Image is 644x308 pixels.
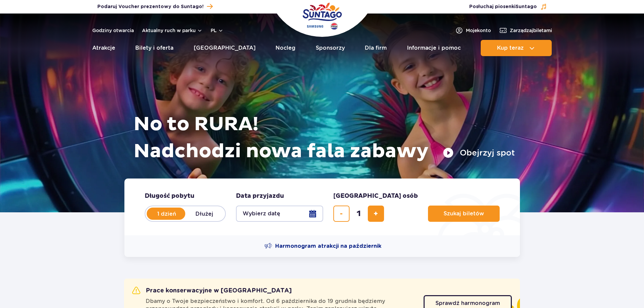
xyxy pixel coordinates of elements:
span: Moje konto [466,27,491,34]
button: Posłuchaj piosenkiSuntago [469,3,547,10]
a: [GEOGRAPHIC_DATA] [194,40,256,56]
label: Dłużej [185,207,224,221]
button: Wybierz datę [236,206,323,222]
a: Sponsorzy [316,40,345,56]
button: Szukaj biletów [428,206,500,222]
h1: No to RURA! Nadchodzi nowa fala zabawy [134,111,515,165]
button: Kup teraz [481,40,552,56]
button: dodaj bilet [368,206,384,222]
span: Szukaj biletów [444,211,484,217]
a: Zarządzajbiletami [499,26,552,34]
h2: Prace konserwacyjne w [GEOGRAPHIC_DATA] [132,287,292,295]
button: pl [211,27,223,34]
span: Suntago [516,4,537,9]
a: Harmonogram atrakcji na październik [264,242,381,250]
a: Bilety i oferta [135,40,173,56]
a: Mojekonto [455,26,491,34]
span: Kup teraz [497,45,524,51]
span: Data przyjazdu [236,192,284,200]
span: Harmonogram atrakcji na październik [275,242,381,250]
span: Posłuchaj piosenki [469,3,537,10]
span: [GEOGRAPHIC_DATA] osób [333,192,418,200]
input: liczba biletów [351,206,367,222]
span: Sprawdź harmonogram [435,301,500,306]
a: Dla firm [365,40,387,56]
button: Aktualny ruch w parku [142,28,202,33]
span: Zarządzaj biletami [510,27,552,34]
a: Nocleg [276,40,295,56]
form: Planowanie wizyty w Park of Poland [124,179,520,235]
span: Podaruj Voucher prezentowy do Suntago! [97,3,204,10]
a: Godziny otwarcia [92,27,134,34]
button: Obejrzyj spot [443,147,515,158]
a: Atrakcje [92,40,115,56]
span: Długość pobytu [145,192,194,200]
a: Podaruj Voucher prezentowy do Suntago! [97,2,213,11]
label: 1 dzień [147,207,186,221]
button: usuń bilet [333,206,350,222]
a: Informacje i pomoc [407,40,461,56]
